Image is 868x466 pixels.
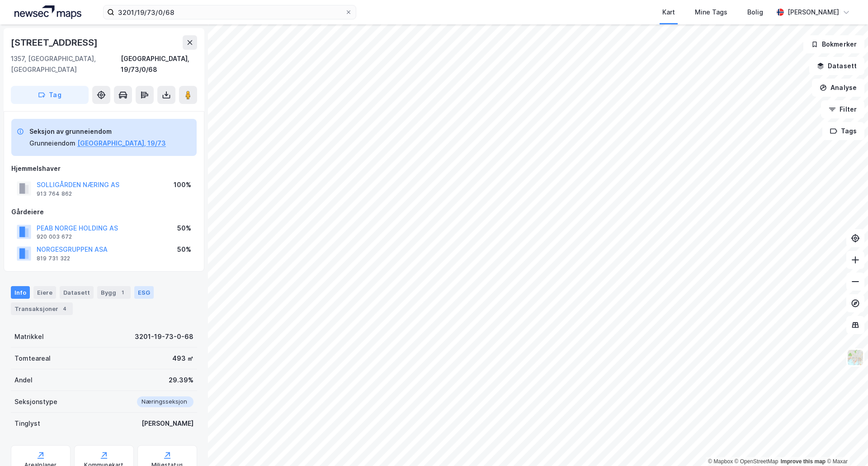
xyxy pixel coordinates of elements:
div: Eiere [33,286,56,299]
div: 3201-19-73-0-68 [135,331,193,342]
img: Z [847,349,864,366]
a: OpenStreetMap [735,458,778,465]
button: Bokmerker [803,35,864,53]
div: 29.39% [169,375,193,386]
div: 913 764 862 [37,190,72,198]
button: Analyse [812,79,864,97]
div: 50% [177,223,191,234]
div: [PERSON_NAME] [142,418,193,429]
div: 4 [60,304,69,313]
div: Tomteareal [14,353,51,364]
div: 50% [177,244,191,255]
input: Søk på adresse, matrikkel, gårdeiere, leietakere eller personer [114,5,345,19]
button: Filter [821,100,864,118]
img: logo.a4113a55bc3d86da70a041830d287a7e.svg [14,5,81,19]
div: [PERSON_NAME] [788,7,839,18]
div: Kontrollprogram for chat [823,423,868,466]
div: Tinglyst [14,418,40,429]
div: 819 731 322 [37,255,70,262]
div: Kart [662,7,675,18]
div: Info [11,286,30,299]
div: Transaksjoner [11,302,73,315]
div: Bygg [97,286,131,299]
div: 493 ㎡ [172,353,193,364]
div: 1357, [GEOGRAPHIC_DATA], [GEOGRAPHIC_DATA] [11,53,121,75]
a: Mapbox [708,458,733,465]
button: Tags [822,122,864,140]
button: Datasett [809,57,864,75]
div: Bolig [747,7,763,18]
div: 1 [118,288,127,297]
div: 100% [174,179,191,190]
div: ESG [134,286,154,299]
button: Tag [11,86,89,104]
div: [STREET_ADDRESS] [11,35,99,50]
div: Datasett [60,286,94,299]
button: [GEOGRAPHIC_DATA], 19/73 [77,138,166,149]
div: Andel [14,375,33,386]
a: Improve this map [781,458,826,465]
div: Grunneiendom [29,138,75,149]
div: Gårdeiere [11,207,197,217]
iframe: Chat Widget [823,423,868,466]
div: Seksjon av grunneiendom [29,126,166,137]
div: Matrikkel [14,331,44,342]
div: Seksjonstype [14,396,57,407]
div: [GEOGRAPHIC_DATA], 19/73/0/68 [121,53,197,75]
div: Hjemmelshaver [11,163,197,174]
div: Mine Tags [695,7,727,18]
div: 920 003 672 [37,233,72,240]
